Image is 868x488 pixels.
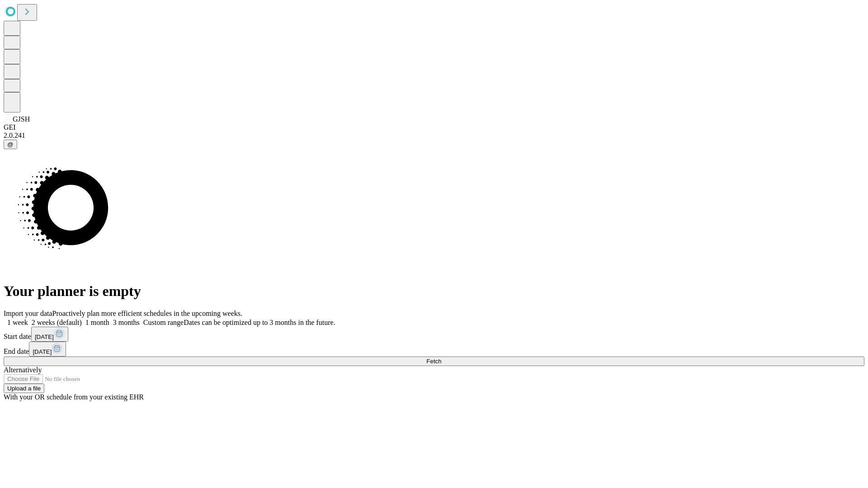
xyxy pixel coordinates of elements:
span: @ [7,141,14,148]
span: GJSH [13,115,30,123]
div: GEI [4,123,864,131]
span: Dates can be optimized up to 3 months in the future. [184,319,335,326]
button: Fetch [4,357,864,366]
span: [DATE] [33,348,52,355]
span: [DATE] [35,333,54,340]
span: Alternatively [4,366,42,374]
span: 1 week [7,319,28,326]
button: @ [4,140,17,149]
div: End date [4,342,864,357]
span: 2 weeks (default) [32,319,82,326]
div: Start date [4,327,864,342]
span: 1 month [85,319,109,326]
span: Custom range [143,319,184,326]
button: Upload a file [4,384,44,393]
button: [DATE] [31,327,68,342]
span: Import your data [4,310,52,317]
div: 2.0.241 [4,131,864,140]
h1: Your planner is empty [4,283,864,300]
span: 3 months [113,319,140,326]
button: [DATE] [29,342,66,357]
span: Fetch [426,358,441,365]
span: With your OR schedule from your existing EHR [4,393,144,401]
span: Proactively plan more efficient schedules in the upcoming weeks. [52,310,242,317]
